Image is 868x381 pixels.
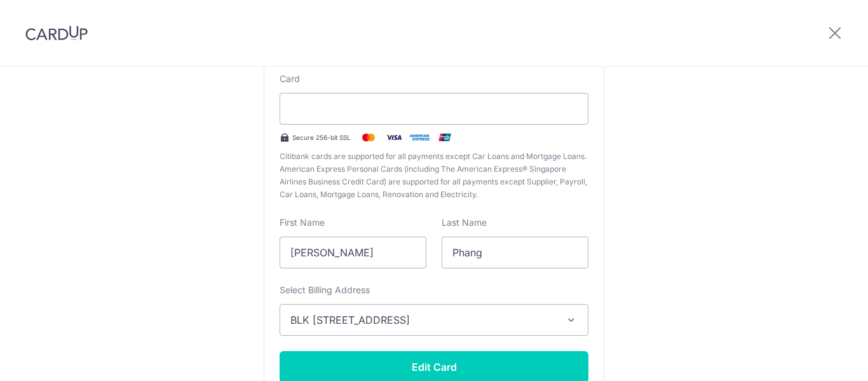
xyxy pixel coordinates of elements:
iframe: Secure card payment input frame [290,101,578,116]
label: First Name [280,216,325,229]
img: CardUp [25,25,88,41]
label: Card [280,73,300,85]
img: .alt.unionpay [432,130,458,145]
button: BLK [STREET_ADDRESS] [280,304,588,336]
img: .alt.amex [407,130,432,145]
img: Visa [381,130,407,145]
span: Citibank cards are supported for all payments except Car Loans and Mortgage Loans. American Expre... [280,150,588,201]
span: Secure 256-bit SSL [292,132,351,142]
img: Mastercard [356,130,381,145]
input: Cardholder First Name [280,237,426,268]
span: BLK [STREET_ADDRESS] [290,312,555,328]
label: Last Name [442,216,487,229]
input: Cardholder Last Name [442,237,588,268]
label: Select Billing Address [280,284,370,296]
